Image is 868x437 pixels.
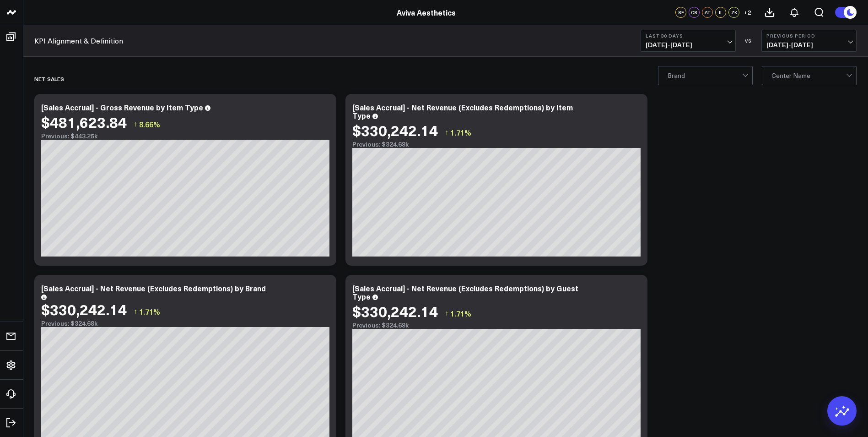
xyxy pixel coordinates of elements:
div: IL [715,7,726,18]
div: Previous: $324.68k [352,141,641,148]
div: Previous: $324.68k [352,322,641,329]
div: ZK [728,7,739,18]
div: [Sales Accrual] - Net Revenue (Excludes Redemptions) by Brand [41,283,266,293]
div: $330,242.14 [352,303,438,319]
div: [Sales Accrual] - Net Revenue (Excludes Redemptions) by Guest Type [352,283,578,301]
a: KPI Alignment & Definition [34,36,123,46]
b: Previous Period [766,33,852,38]
div: $481,623.84 [41,114,127,130]
b: Last 30 Days [646,33,731,38]
span: ↑ [134,306,137,317]
div: Net Sales [34,68,64,89]
span: 1.71% [450,308,471,318]
a: Aviva Aesthetics [397,7,456,17]
div: SF [675,7,686,18]
span: ↑ [134,118,137,130]
div: [Sales Accrual] - Gross Revenue by Item Type [41,102,203,112]
div: VS [740,38,757,44]
span: [DATE] - [DATE] [646,41,731,49]
div: Previous: $443.25k [41,132,329,140]
span: 1.71% [139,306,160,317]
span: 1.71% [450,127,471,137]
div: $330,242.14 [352,122,438,138]
span: [DATE] - [DATE] [766,41,852,49]
div: AT [702,7,713,18]
button: Previous Period[DATE]-[DATE] [761,30,857,52]
span: 8.66% [139,119,160,129]
span: + 2 [744,9,751,16]
div: $330,242.14 [41,301,127,317]
a: Log Out [3,415,20,431]
button: +2 [742,7,753,18]
span: ↑ [445,307,448,319]
div: Previous: $324.68k [41,320,329,327]
button: Last 30 Days[DATE]-[DATE] [641,30,736,52]
div: [Sales Accrual] - Net Revenue (Excludes Redemptions) by Item Type [352,102,573,120]
div: CS [689,7,700,18]
span: ↑ [445,126,448,138]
